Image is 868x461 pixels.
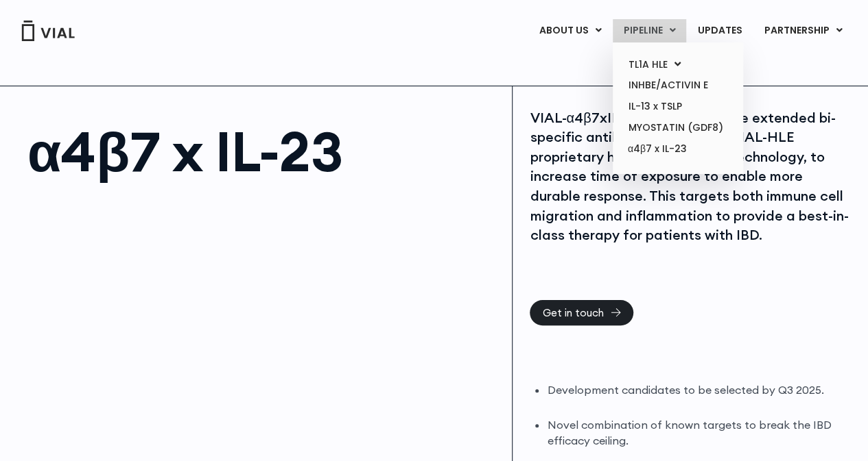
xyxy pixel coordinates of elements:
a: INHBE/ACTIVIN E [618,75,738,96]
a: MYOSTATIN (GDF8) [618,117,738,138]
a: TL1A HLEMenu Toggle [618,54,738,75]
span: Get in touch [542,308,603,318]
a: ABOUT USMenu Toggle [528,19,612,42]
h1: α4β7 x IL-23 [27,124,498,179]
a: Get in touch [530,300,633,325]
a: UPDATES [687,19,753,42]
li: Novel combination of known targets to break the IBD efficacy ceiling. [547,417,851,449]
div: VIAL-α4β7xIL23-HLE is a half-life extended bi-specific antibody, powered by VIAL-HLE proprietary ... [530,108,851,245]
a: PARTNERSHIPMenu Toggle [753,19,854,42]
img: Vial Logo [21,21,75,41]
a: IL-13 x TSLP [618,96,738,117]
a: α4β7 x IL-23 [618,138,738,160]
a: PIPELINEMenu Toggle [613,19,686,42]
li: Development candidates to be selected by Q3 2025. [547,382,851,398]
